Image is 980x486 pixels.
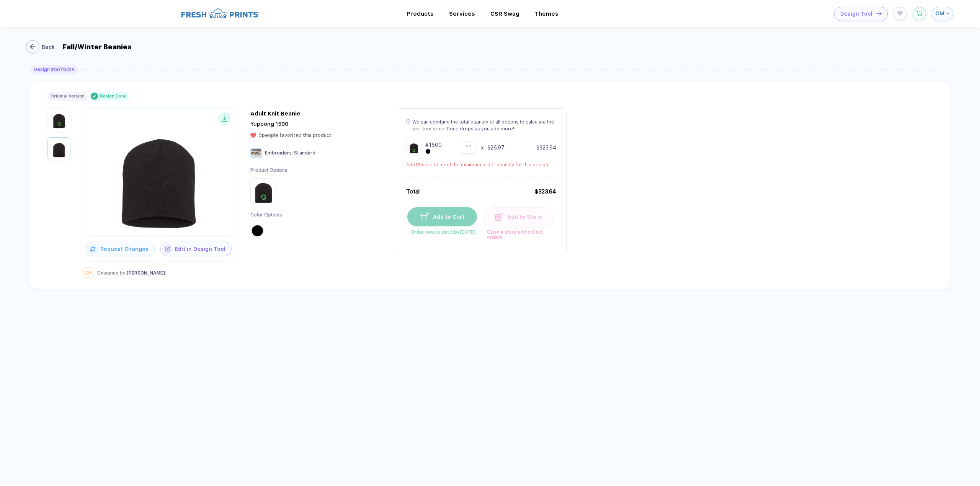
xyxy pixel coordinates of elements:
span: Open a store and collect orders. [484,226,553,240]
img: 7d31bdc2-3cb2-44f0-a150-8db31220734a_nt_front_1755203656152.jpg [49,110,69,129]
div: Design # 507622A [34,67,75,72]
img: logo [181,7,258,19]
span: Edit in Design Tool [173,246,231,252]
span: Add to Store [503,214,542,220]
div: $323.64 [536,144,556,151]
span: Add to Cart [430,214,465,220]
div: CSR SwagToggle dropdown menu [490,10,519,17]
img: icon [88,244,98,254]
span: Designed by [97,270,126,276]
button: Back [28,40,57,54]
span: CP [85,271,91,276]
div: $26.97 [487,144,505,151]
span: 9 people favorited this product. [259,133,333,138]
span: CM [935,10,944,17]
img: 7d31bdc2-3cb2-44f0-a150-8db31220734a_nt_back_1755203656154.jpg [49,139,69,158]
img: icon [495,212,504,221]
span: Order now to get it by [DATE] [407,226,476,235]
button: iconRequest Changes [86,242,155,256]
img: Design Group Summary Cell [406,140,421,155]
div: ServicesToggle dropdown menu [449,10,475,17]
span: Request Changes [98,246,154,252]
button: iconEdit in Design Tool [160,242,232,256]
button: iconAdd to Store [484,207,554,226]
div: Design Done [100,94,127,99]
img: icon [420,212,429,220]
div: # 1500 [425,141,442,149]
img: Product Option [252,180,275,203]
div: ProductsToggle dropdown menu chapters [407,10,434,17]
div: Original Version [51,94,85,99]
span: Design Tool [840,11,872,17]
div: $323.64 [534,187,556,196]
button: iconAdd to Cart [407,207,477,226]
span: Yupoong 1500 [250,121,288,127]
span: Embroidery : [265,150,293,156]
span: Standard [294,150,315,156]
div: Color Options [250,212,287,218]
img: Embroidery [250,148,262,158]
button: Design Toolicon [834,7,888,21]
div: x [481,144,483,151]
div: Adult Knit Beanie [250,110,301,117]
img: icon [162,244,173,254]
div: [PERSON_NAME] [97,270,165,276]
div: Back [42,44,55,50]
div: Product Options [250,167,287,174]
img: icon [876,11,882,16]
div: Add 12 more to meet the minimum order quantity for this design. [406,161,556,168]
div: We can combine the total quantity of all options to calculate the per item price. Price drops as ... [412,119,556,132]
img: 7d31bdc2-3cb2-44f0-a150-8db31220734a_nt_back_1755203656154.jpg [84,115,233,235]
button: CP [82,267,94,279]
div: ThemesToggle dropdown menu [535,10,559,17]
div: Fall/Winter Beanies [63,43,132,51]
div: Total [406,187,420,196]
button: CM [932,7,953,20]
